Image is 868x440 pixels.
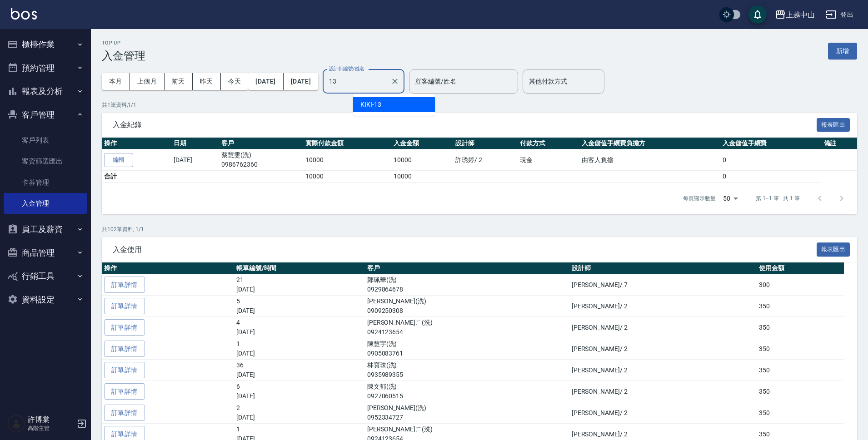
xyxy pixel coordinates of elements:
[367,413,567,422] p: 0952334727
[367,391,567,401] p: 0927060515
[236,370,363,380] p: [DATE]
[102,49,145,62] h3: 入金管理
[4,241,87,265] button: 商品管理
[236,349,363,358] p: [DATE]
[518,138,579,149] th: 付款方式
[569,317,757,338] td: [PERSON_NAME]/ 2
[365,262,569,274] th: 客戶
[113,120,817,129] span: 入金紀錄
[165,73,193,90] button: 前天
[569,338,757,360] td: [PERSON_NAME]/ 2
[756,194,800,203] p: 第 1–1 筆 共 1 筆
[367,327,567,337] p: 0924123654
[234,317,365,338] td: 4
[104,383,145,400] a: 訂單詳情
[171,149,219,171] td: [DATE]
[4,56,87,80] button: 預約管理
[757,381,844,402] td: 350
[720,149,822,171] td: 0
[757,338,844,360] td: 350
[757,262,844,274] th: 使用金額
[234,381,365,402] td: 6
[822,6,857,23] button: 登出
[113,245,817,254] span: 入金使用
[102,73,130,90] button: 本月
[4,288,87,311] button: 資料設定
[234,360,365,381] td: 36
[104,153,133,167] button: 編輯
[102,101,857,109] p: 共 1 筆資料, 1 / 1
[757,317,844,338] td: 350
[236,391,363,401] p: [DATE]
[236,327,363,337] p: [DATE]
[365,338,569,360] td: 陳慧宇(洗)
[102,225,857,233] p: 共 102 筆資料, 1 / 1
[236,285,363,294] p: [DATE]
[720,171,822,183] td: 0
[4,33,87,56] button: 櫃檯作業
[4,172,87,193] a: 卡券管理
[102,171,219,183] td: 合計
[104,405,145,421] a: 訂單詳情
[4,151,87,172] a: 客資篩選匯出
[104,298,145,315] a: 訂單詳情
[569,402,757,424] td: [PERSON_NAME]/ 2
[569,262,757,274] th: 設計師
[569,381,757,402] td: [PERSON_NAME]/ 2
[171,138,219,149] th: 日期
[367,349,567,358] p: 0905083761
[303,138,391,149] th: 實際付款金額
[104,277,145,293] a: 訂單詳情
[130,73,165,90] button: 上個月
[367,370,567,380] p: 0935989355
[219,149,303,171] td: 蔡慧雯(洗)
[822,138,857,149] th: 備註
[365,296,569,317] td: [PERSON_NAME](洗)
[365,381,569,402] td: 陳文郁(洗)
[569,274,757,296] td: [PERSON_NAME]/ 7
[365,360,569,381] td: 林寶珠(洗)
[367,285,567,294] p: 0929864678
[234,338,365,360] td: 1
[102,138,171,149] th: 操作
[365,274,569,296] td: 鄭珮華(洗)
[284,73,318,90] button: [DATE]
[4,130,87,151] a: 客戶列表
[757,360,844,381] td: 350
[102,40,145,46] h2: Top Up
[817,245,850,253] a: 報表匯出
[360,100,381,109] span: KIKI -13
[817,120,850,129] a: 報表匯出
[828,46,857,55] a: 新增
[303,149,391,171] td: 10000
[579,149,720,171] td: 由客人負擔
[28,424,74,432] p: 高階主管
[391,149,453,171] td: 10000
[28,415,74,424] h5: 許博棠
[4,193,87,214] a: 入金管理
[389,75,401,88] button: Clear
[4,79,87,103] button: 報表及分析
[365,317,569,338] td: [PERSON_NAME]ㄏ(洗)
[236,413,363,422] p: [DATE]
[720,138,822,149] th: 入金儲值手續費
[193,73,221,90] button: 昨天
[367,306,567,316] p: 0909250308
[248,73,283,90] button: [DATE]
[757,402,844,424] td: 350
[4,103,87,127] button: 客戶管理
[234,402,365,424] td: 2
[453,149,518,171] td: 許琇婷 / 2
[518,149,579,171] td: 現金
[748,5,767,24] button: save
[391,138,453,149] th: 入金金額
[219,138,303,149] th: 客戶
[221,73,249,90] button: 今天
[234,262,365,274] th: 帳單編號/時間
[7,415,25,433] img: Person
[234,296,365,317] td: 5
[234,274,365,296] td: 21
[817,242,850,257] button: 報表匯出
[817,118,850,132] button: 報表匯出
[11,8,37,20] img: Logo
